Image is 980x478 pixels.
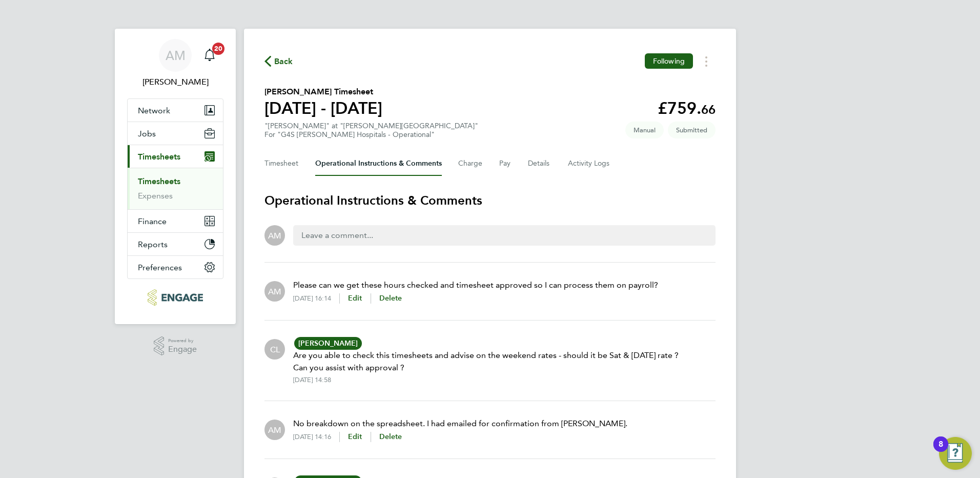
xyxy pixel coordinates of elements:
button: Charge [458,151,483,176]
button: Timesheet [264,151,299,176]
h1: [DATE] - [DATE] [264,98,382,118]
span: Network [138,106,170,115]
a: Powered byEngage [154,336,197,356]
p: Can you assist with approval ? [293,362,679,374]
span: Finance [138,216,167,226]
button: Timesheets Menu [697,53,716,69]
span: 20 [212,43,224,55]
button: Finance [128,210,223,232]
a: Expenses [138,191,173,201]
button: Delete [379,432,402,442]
button: Open Resource Center, 8 new notifications [939,437,972,470]
div: Allyx Miller [264,225,285,246]
span: 66 [701,102,716,117]
button: Edit [348,432,362,442]
div: For "G4S [PERSON_NAME] Hospitals - Operational" [264,130,478,139]
button: Back [264,55,293,68]
span: AM [268,230,281,241]
button: Reports [128,233,223,255]
button: Network [128,99,223,122]
div: [DATE] 14:16 [293,433,339,441]
a: AM[PERSON_NAME] [127,39,223,88]
span: This timesheet was manually created. [625,122,664,138]
span: Edit [348,294,362,303]
button: Timesheets [128,145,223,168]
div: Allyx Miller [264,281,285,302]
span: [PERSON_NAME] [294,337,362,350]
span: AM [166,49,186,62]
div: [DATE] 14:58 [293,376,331,384]
p: Are you able to check this timesheets and advise on the weekend rates - should it be Sat & [DATE]... [293,337,679,362]
h2: [PERSON_NAME] Timesheet [264,86,382,98]
button: Details [528,151,552,176]
div: CJS Temp Labour [264,339,285,360]
div: Timesheets [128,168,223,209]
div: Allyx Miller [264,420,285,440]
button: Delete [379,293,402,304]
span: Preferences [138,263,182,272]
a: Go to home page [127,289,223,306]
span: CL [270,344,280,355]
button: Pay [499,151,512,176]
span: Jobs [138,129,156,138]
span: This timesheet is Submitted. [668,122,716,138]
div: "[PERSON_NAME]" at "[PERSON_NAME][GEOGRAPHIC_DATA]" [264,122,478,139]
a: 20 [199,39,220,72]
span: Engage [168,345,197,354]
button: Jobs [128,122,223,145]
span: Back [274,55,293,68]
span: Reports [138,240,168,249]
span: AM [268,286,281,297]
span: Following [653,56,685,66]
span: Delete [379,432,402,441]
app-decimal: £759. [658,98,716,118]
a: Timesheets [138,176,180,186]
span: Delete [379,294,402,303]
span: Timesheets [138,152,180,162]
div: [DATE] 16:14 [293,294,339,303]
img: rec-solutions-logo-retina.png [148,289,202,306]
h3: Operational Instructions & Comments [264,192,716,209]
span: AM [268,424,281,435]
button: Operational Instructions & Comments [315,151,442,176]
span: Edit [348,432,362,441]
button: Activity Logs [568,151,611,176]
nav: Main navigation [115,29,236,324]
button: Following [645,53,693,69]
div: 8 [938,444,943,457]
span: Powered by [168,336,197,345]
button: Preferences [128,256,223,278]
p: No breakdown on the spreadsheet. I had emailed for confirmation from [PERSON_NAME]. [293,417,627,430]
button: Edit [348,293,362,304]
p: Please can we get these hours checked and timesheet approved so I can process them on payroll? [293,279,658,291]
span: Allyx Miller [127,76,223,88]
